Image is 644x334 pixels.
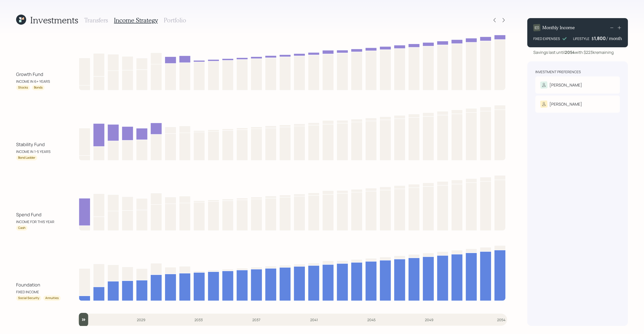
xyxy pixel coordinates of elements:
h3: Income Strategy [114,17,158,24]
div: Investment Preferences [535,69,581,74]
div: Growth Fund [16,71,61,78]
div: Bonds [34,86,43,90]
h4: / month [607,36,622,41]
div: [PERSON_NAME] [549,101,582,107]
div: 1,800 [594,35,607,41]
div: LIFESTYLE [573,36,589,41]
b: 2054 [565,50,575,55]
div: INCOME IN 6+ YEARS [16,79,61,84]
div: Stocks [18,86,28,90]
div: Annuities [45,296,59,300]
h4: Monthly Income [542,25,575,30]
div: INCOME FOR THIS YEAR [16,219,61,224]
div: Stability Fund [16,141,61,148]
div: Cash [18,226,25,230]
div: Bond Ladder [18,156,35,160]
div: Foundation [16,281,61,288]
div: INCOME IN 1-5 YEARS [16,149,61,154]
div: Spend Fund [16,211,61,218]
h3: Transfers [84,17,108,24]
h4: $ [591,36,594,41]
div: FIXED EXPENSES [533,36,560,41]
div: Savings last until with $223k remaining [533,49,614,55]
h1: Investments [30,15,78,25]
div: FIXED INCOME [16,289,61,295]
div: Social Security [18,296,39,300]
h3: Portfolio [164,17,186,24]
div: [PERSON_NAME] [549,82,582,88]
